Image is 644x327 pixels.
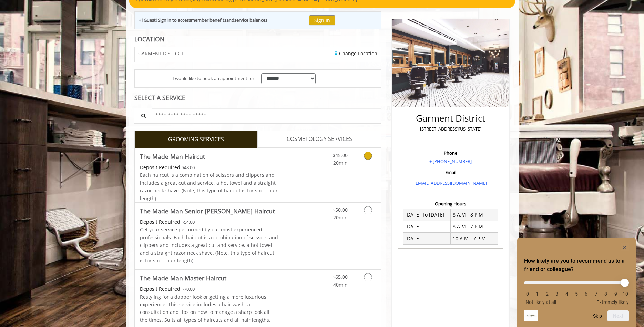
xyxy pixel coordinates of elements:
a: + [PHONE_NUMBER] [429,158,472,164]
span: I would like to book an appointment for [173,75,254,82]
h2: How likely are you to recommend us to a friend or colleague? Select an option from 0 to 10, with ... [524,257,629,273]
span: 20min [333,214,348,221]
td: [DATE] [403,233,451,244]
h3: Email [399,170,502,175]
li: 8 [602,291,609,297]
b: member benefits [191,17,226,23]
a: Change Location [335,50,377,57]
td: 8 A.M - 8 P.M [451,209,498,221]
li: 7 [593,291,600,297]
li: 1 [534,291,541,297]
p: [STREET_ADDRESS][US_STATE] [399,125,502,133]
span: 20min [333,160,348,166]
span: $50.00 [333,206,348,213]
span: This service needs some Advance to be paid before we block your appointment [140,219,182,225]
button: Skip [593,313,602,319]
td: [DATE] [403,221,451,232]
span: This service needs some Advance to be paid before we block your appointment [140,164,182,171]
div: Hi Guest! Sign in to access and [138,17,267,24]
span: Extremely likely [596,299,629,305]
li: 5 [573,291,580,297]
div: How likely are you to recommend us to a friend or colleague? Select an option from 0 to 10, with ... [524,243,629,321]
h3: Phone [399,151,502,155]
div: $54.00 [140,218,278,226]
button: Service Search [134,108,152,124]
div: $70.00 [140,285,278,293]
div: $48.00 [140,164,278,171]
td: [DATE] To [DATE] [403,209,451,221]
td: 8 A.M - 7 P.M [451,221,498,232]
div: How likely are you to recommend us to a friend or colleague? Select an option from 0 to 10, with ... [524,276,629,305]
b: The Made Man Senior [PERSON_NAME] Haircut [140,206,275,216]
span: COSMETOLOGY SERVICES [287,135,352,144]
span: GROOMING SERVICES [168,135,224,144]
li: 0 [524,291,531,297]
span: 40min [333,281,348,288]
button: Hide survey [621,243,629,251]
span: GARMENT DISTRICT [138,51,184,56]
a: [EMAIL_ADDRESS][DOMAIN_NAME] [414,180,487,186]
h3: Opening Hours [398,201,503,206]
span: $65.00 [333,273,348,280]
span: $45.00 [333,152,348,158]
h2: Garment District [399,113,502,123]
button: Sign In [309,15,335,25]
b: The Made Man Haircut [140,152,205,161]
b: LOCATION [134,35,164,43]
span: Each haircut is a combination of scissors and clippers and includes a great cut and service, a ho... [140,172,278,201]
li: 4 [563,291,570,297]
td: 10 A.M - 7 P.M [451,233,498,244]
span: This service needs some Advance to be paid before we block your appointment [140,286,182,292]
b: The Made Man Master Haircut [140,273,226,283]
li: 9 [612,291,619,297]
b: service balances [234,17,267,23]
li: 10 [622,291,629,297]
div: SELECT A SERVICE [134,95,381,101]
li: 2 [544,291,551,297]
p: Get your service performed by our most experienced professionals. Each haircut is a combination o... [140,226,278,265]
li: 6 [583,291,590,297]
span: Not likely at all [525,299,556,305]
li: 3 [553,291,560,297]
button: Next question [607,310,629,321]
span: Restyling for a dapper look or getting a more luxurious experience. This service includes a hair ... [140,294,270,323]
